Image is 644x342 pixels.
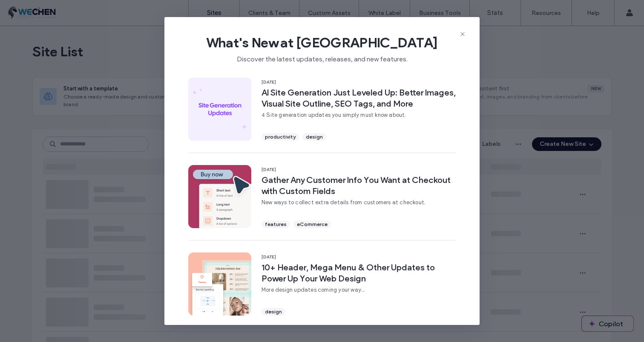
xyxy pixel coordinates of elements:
span: design [265,308,282,316]
span: More design updates coming your way... [262,286,456,294]
span: 4 Site generation updates you simply must know about. [262,111,456,119]
span: design [306,133,323,141]
span: What's New at [GEOGRAPHIC_DATA] [178,34,466,51]
span: eCommerce [297,220,328,228]
span: features [265,220,287,228]
span: New ways to collect extra details from customers at checkout. [262,198,456,207]
span: Discover the latest updates, releases, and new features. [178,51,466,64]
span: [DATE] [262,167,456,173]
span: [DATE] [262,79,456,85]
span: [DATE] [262,254,456,260]
span: AI Site Generation Just Leveled Up: Better Images, Visual Site Outline, SEO Tags, and More [262,87,456,109]
span: 10+ Header, Mega Menu & Other Updates to Power Up Your Web Design [262,262,456,284]
span: Gather Any Customer Info You Want at Checkout with Custom Fields [262,174,456,197]
span: productivity [265,133,296,141]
